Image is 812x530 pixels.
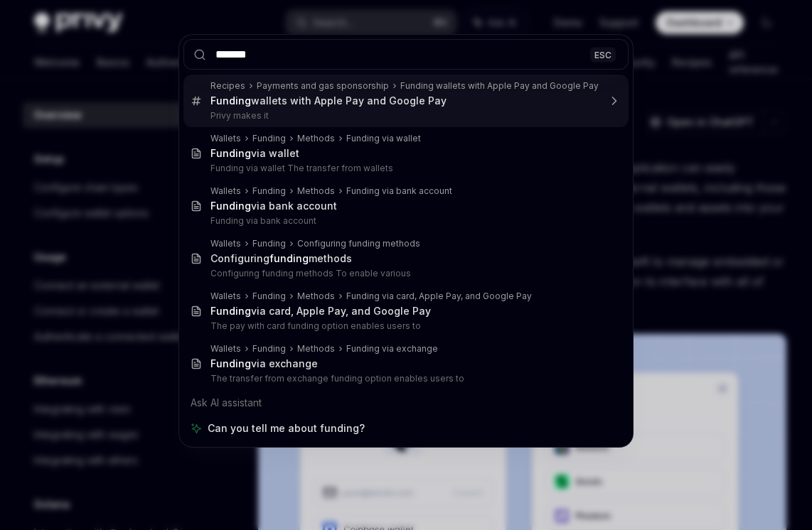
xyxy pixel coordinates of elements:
[297,133,335,144] div: Methods
[269,252,309,264] b: funding
[210,291,241,302] div: Wallets
[346,291,532,302] div: Funding via card, Apple Pay, and Google Pay
[210,252,352,265] div: Configuring methods
[210,305,431,318] div: via card, Apple Pay, and Google Pay
[210,343,241,355] div: Wallets
[210,320,599,332] p: The pay with card funding option enables users to
[590,47,616,62] div: ESC
[210,215,599,227] p: Funding via bank account
[297,343,335,355] div: Methods
[210,80,245,92] div: Recipes
[297,291,335,302] div: Methods
[210,200,337,212] div: via bank account
[210,185,241,197] div: Wallets
[252,291,286,302] div: Funding
[210,110,599,121] p: Privy makes it
[346,185,452,197] div: Funding via bank account
[210,94,447,107] div: wallets with Apple Pay and Google Pay
[346,343,438,355] div: Funding via exchange
[252,343,286,355] div: Funding
[252,133,286,144] div: Funding
[210,147,251,159] b: Funding
[210,357,318,370] div: via exchange
[183,390,629,416] div: Ask AI assistant
[252,185,286,197] div: Funding
[346,133,421,144] div: Funding via wallet
[210,238,241,249] div: Wallets
[210,373,599,384] p: The transfer from exchange funding option enables users to
[297,238,420,249] div: Configuring funding methods
[210,200,251,212] b: Funding
[400,80,599,92] div: Funding wallets with Apple Pay and Google Pay
[208,421,365,436] span: Can you tell me about funding?
[210,147,299,160] div: via wallet
[210,133,241,144] div: Wallets
[297,185,335,197] div: Methods
[210,268,599,279] p: Configuring funding methods To enable various
[210,357,251,369] b: Funding
[210,305,251,317] b: Funding
[210,163,599,174] p: Funding via wallet The transfer from wallets
[257,80,389,92] div: Payments and gas sponsorship
[252,238,286,249] div: Funding
[210,94,251,107] b: Funding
